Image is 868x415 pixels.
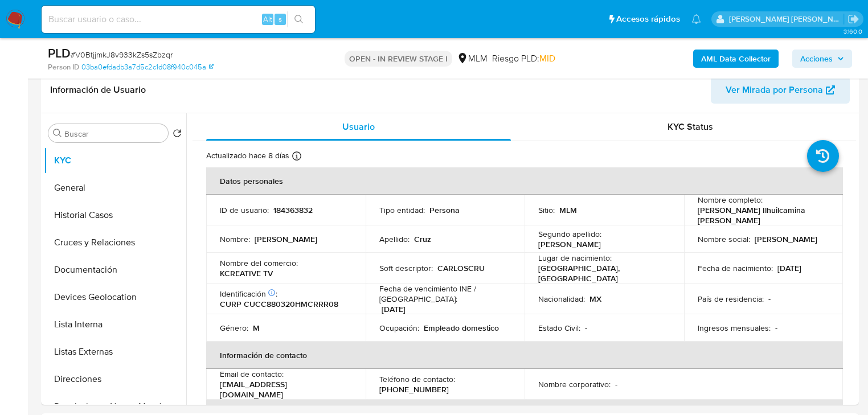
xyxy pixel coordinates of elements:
th: Información de contacto [206,342,843,369]
b: AML Data Collector [701,50,771,68]
button: Devices Geolocation [44,283,186,311]
button: Buscar [53,129,62,138]
p: [DATE] [777,263,801,273]
p: [PERSON_NAME] [255,234,317,244]
button: Acciones [792,50,852,68]
p: - [775,323,777,333]
p: Nombre social : [698,234,750,244]
p: Empleado domestico [424,323,499,333]
p: Persona [429,205,460,215]
button: Direcciones [44,365,186,393]
input: Buscar usuario o caso... [42,12,315,27]
p: MX [589,294,601,304]
p: [GEOGRAPHIC_DATA], [GEOGRAPHIC_DATA] [538,263,666,283]
span: Accesos rápidos [616,13,680,25]
p: - [585,323,587,333]
a: 03ba0efdadb3a7d5c2c1d08f940c045a [81,62,214,72]
th: Datos personales [206,167,843,195]
p: Nombre corporativo : [538,379,611,389]
p: OPEN - IN REVIEW STAGE I [345,51,452,67]
button: AML Data Collector [693,50,779,68]
p: Nombre del comercio : [220,258,298,268]
span: Usuario [342,120,375,133]
span: Alt [263,14,272,24]
span: Acciones [800,50,833,68]
span: Riesgo PLD: [492,52,555,65]
span: MID [539,52,555,65]
p: [PHONE_NUMBER] [379,384,449,395]
button: Documentación [44,256,186,283]
p: Soft descriptor : [379,263,433,273]
span: 3.160.0 [844,27,862,36]
p: Cruz [414,234,431,244]
p: Fecha de vencimiento INE / [GEOGRAPHIC_DATA] : [379,283,511,304]
p: Tipo entidad : [379,205,425,215]
p: [PERSON_NAME] Ilhuilcamina [PERSON_NAME] [698,205,825,225]
button: Historial Casos [44,202,186,229]
p: [EMAIL_ADDRESS][DOMAIN_NAME] [220,379,347,400]
p: Identificación : [220,289,277,299]
button: Listas Externas [44,338,186,365]
p: Nacionalidad : [538,294,585,304]
button: search-icon [287,11,310,27]
button: Lista Interna [44,311,186,338]
p: [PERSON_NAME] [755,234,817,244]
p: Género : [220,323,248,333]
a: Salir [847,13,859,25]
p: Lugar de nacimiento : [538,253,612,263]
button: KYC [44,147,186,174]
b: PLD [48,44,71,62]
p: Ingresos mensuales : [698,323,771,333]
p: M [253,323,260,333]
p: Fecha de nacimiento : [698,263,773,273]
p: Ocupación : [379,323,419,333]
span: Ver Mirada por Persona [726,76,823,104]
p: ID de usuario : [220,205,269,215]
h1: Información de Usuario [50,84,146,96]
p: Teléfono de contacto : [379,374,455,384]
p: Segundo apellido : [538,229,601,239]
p: Sitio : [538,205,555,215]
span: KYC Status [668,120,713,133]
p: Nombre : [220,234,250,244]
span: s [279,14,282,24]
button: Ver Mirada por Persona [711,76,850,104]
button: Volver al orden por defecto [173,129,182,141]
p: Nombre completo : [698,195,763,205]
p: MLM [559,205,577,215]
b: Person ID [48,62,79,72]
div: MLM [457,52,488,65]
p: KCREATIVE TV [220,268,273,278]
p: País de residencia : [698,294,764,304]
p: CARLOSCRU [437,263,485,273]
a: Notificaciones [691,14,701,24]
p: Estado Civil : [538,323,580,333]
p: [DATE] [382,304,406,314]
p: Email de contacto : [220,369,284,379]
p: [PERSON_NAME] [538,239,601,249]
input: Buscar [64,129,163,139]
button: General [44,174,186,202]
p: CURP CUCC880320HMCRRR08 [220,299,338,309]
button: Cruces y Relaciones [44,229,186,256]
p: Actualizado hace 8 días [206,150,289,161]
p: - [768,294,771,304]
p: michelleangelica.rodriguez@mercadolibre.com.mx [729,14,844,24]
span: # V0BtjjmkJ8v933kZs5sZbzqr [71,49,173,60]
p: Apellido : [379,234,410,244]
p: 184363832 [273,205,313,215]
p: - [615,379,617,389]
